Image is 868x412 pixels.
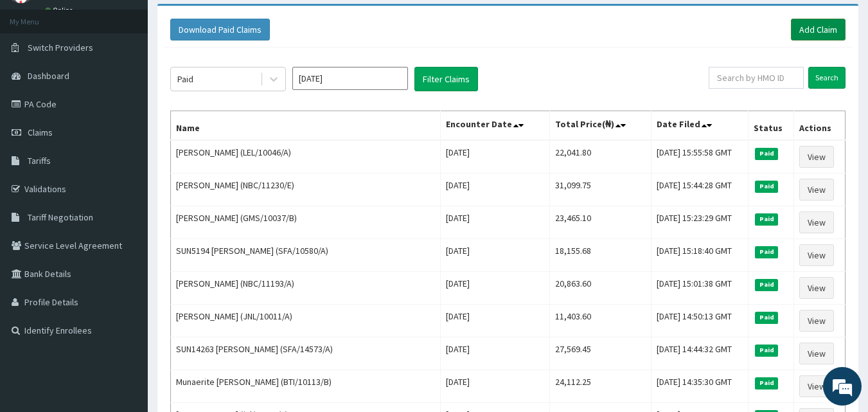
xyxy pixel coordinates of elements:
span: Paid [755,377,778,389]
td: [DATE] 15:18:40 GMT [651,239,748,272]
td: 22,041.80 [550,140,651,174]
a: View [799,277,834,299]
a: View [799,310,834,332]
td: [DATE] [441,140,550,174]
span: Tariffs [28,155,51,166]
a: Add Claim [791,19,846,40]
td: [DATE] [441,337,550,370]
td: [DATE] [441,174,550,206]
td: 11,403.60 [550,305,651,337]
td: [DATE] [441,206,550,239]
td: 27,569.45 [550,337,651,370]
td: 24,112.25 [550,370,651,403]
td: 31,099.75 [550,174,651,206]
td: [PERSON_NAME] (LEL/10046/A) [171,140,441,174]
a: View [799,343,834,364]
td: [DATE] [441,370,550,403]
span: Paid [755,148,778,159]
td: [DATE] 15:44:28 GMT [651,174,748,206]
span: Claims [28,127,53,138]
td: 18,155.68 [550,239,651,272]
button: Filter Claims [414,67,478,91]
a: View [799,211,834,233]
td: [DATE] 15:55:58 GMT [651,140,748,174]
a: View [799,244,834,266]
input: Select Month and Year [292,67,408,90]
span: We're online! [75,124,177,254]
input: Search [808,67,846,89]
td: SUN5194 [PERSON_NAME] (SFA/10580/A) [171,239,441,272]
a: View [799,375,834,397]
td: [DATE] 14:50:13 GMT [651,305,748,337]
div: Paid [177,73,193,85]
a: View [799,146,834,168]
a: Online [45,6,76,15]
th: Status [748,111,793,141]
td: [DATE] 15:01:38 GMT [651,272,748,305]
span: Tariff Negotiation [28,211,93,223]
span: Switch Providers [28,42,93,53]
td: SUN14263 [PERSON_NAME] (SFA/14573/A) [171,337,441,370]
button: Download Paid Claims [170,19,270,40]
td: [PERSON_NAME] (JNL/10011/A) [171,305,441,337]
span: Paid [755,213,778,225]
td: [PERSON_NAME] (GMS/10037/B) [171,206,441,239]
td: [DATE] [441,239,550,272]
td: 23,465.10 [550,206,651,239]
td: [DATE] [441,272,550,305]
span: Dashboard [28,70,69,82]
td: [DATE] 15:23:29 GMT [651,206,748,239]
td: [DATE] [441,305,550,337]
td: 20,863.60 [550,272,651,305]
a: View [799,179,834,201]
span: Paid [755,246,778,258]
th: Encounter Date [441,111,550,141]
div: Minimize live chat window [211,6,242,37]
textarea: Type your message and hit 'Enter' [6,275,245,320]
td: [PERSON_NAME] (NBC/11230/E) [171,174,441,206]
span: Paid [755,181,778,192]
td: [PERSON_NAME] (NBC/11193/A) [171,272,441,305]
th: Total Price(₦) [550,111,651,141]
th: Name [171,111,441,141]
div: Chat with us now [67,72,216,89]
span: Paid [755,312,778,323]
td: [DATE] 14:44:32 GMT [651,337,748,370]
img: d_794563401_company_1708531726252_794563401 [24,64,52,96]
span: Paid [755,345,778,356]
th: Date Filed [651,111,748,141]
input: Search by HMO ID [709,67,804,89]
span: Paid [755,279,778,291]
th: Actions [793,111,845,141]
td: Munaerite [PERSON_NAME] (BTI/10113/B) [171,370,441,403]
td: [DATE] 14:35:30 GMT [651,370,748,403]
